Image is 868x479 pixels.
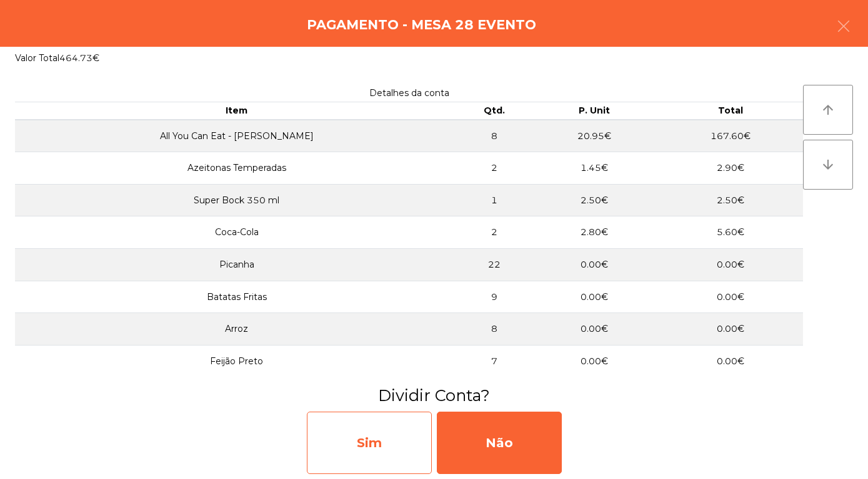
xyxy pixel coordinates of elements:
td: 0.00€ [531,249,659,281]
td: 0.00€ [531,345,659,377]
i: arrow_downward [821,157,836,172]
span: Valor Total [15,52,59,64]
span: 464.73€ [59,52,99,64]
th: Qtd. [458,102,531,120]
td: 20.95€ [531,120,659,152]
td: 1.45€ [531,152,659,185]
td: Coca-Cola [15,216,458,249]
th: P. Unit [531,102,659,120]
td: 0.00€ [659,313,803,346]
td: 0.00€ [531,313,659,346]
td: 2.50€ [531,184,659,216]
button: arrow_downward [803,140,853,190]
h4: Pagamento - Mesa 28 Evento [307,16,536,34]
td: Feijão Preto [15,345,458,377]
td: 0.00€ [659,249,803,281]
td: 2.90€ [659,152,803,185]
td: Picanha [15,249,458,281]
td: Super Bock 350 ml [15,184,458,216]
td: 2 [458,216,531,249]
td: 167.60€ [659,120,803,152]
td: 8 [458,313,531,346]
td: 1 [458,184,531,216]
h3: Dividir Conta? [9,384,859,407]
td: 7 [458,345,531,377]
td: Batatas Fritas [15,281,458,313]
div: Sim [307,412,432,474]
td: 9 [458,281,531,313]
td: 0.00€ [659,345,803,377]
th: Total [659,102,803,120]
td: Azeitonas Temperadas [15,152,458,185]
td: All You Can Eat - [PERSON_NAME] [15,120,458,152]
button: arrow_upward [803,85,853,135]
td: 0.00€ [659,281,803,313]
div: Não [437,412,562,474]
td: 2.50€ [659,184,803,216]
span: Detalhes da conta [369,87,449,99]
td: 2 [458,152,531,185]
td: 0.00€ [531,281,659,313]
td: Arroz [15,313,458,346]
td: 22 [458,249,531,281]
td: 5.60€ [659,216,803,249]
i: arrow_upward [821,102,836,117]
th: Item [15,102,458,120]
td: 2.80€ [531,216,659,249]
td: 8 [458,120,531,152]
